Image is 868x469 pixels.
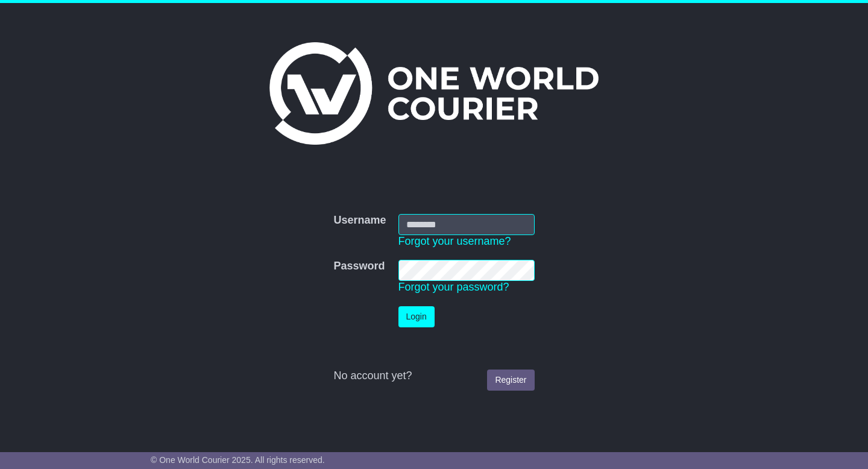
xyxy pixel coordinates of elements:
div: No account yet? [333,370,534,383]
a: Forgot your password? [398,281,509,293]
button: Login [398,306,435,327]
span: © One World Courier 2025. All rights reserved. [151,455,325,465]
a: Register [487,370,534,391]
label: Username [333,214,386,227]
label: Password [333,260,385,273]
img: One World [269,42,599,145]
a: Forgot your username? [398,235,511,247]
